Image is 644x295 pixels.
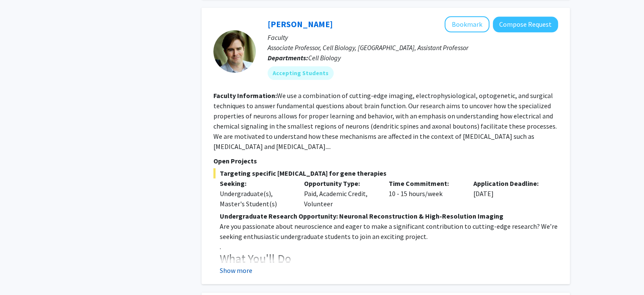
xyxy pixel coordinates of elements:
p: Opportunity Type: [304,178,376,188]
p: Are you passionate about neuroscience and eager to make a significant contribution to cutting-edg... [220,221,558,242]
b: Faculty Information: [213,91,277,100]
p: Time Commitment: [389,178,461,188]
p: Seeking: [220,178,292,188]
b: Departments: [268,53,308,62]
iframe: Chat [6,257,36,289]
div: Paid, Academic Credit, Volunteer [298,178,382,209]
strong: Undergraduate Research Opportunity: Neuronal Reconstruction & High-Resolution Imaging [220,212,503,220]
span: Cell Biology [308,53,341,62]
span: Targeting specific [MEDICAL_DATA] for gene therapies [213,168,558,178]
button: Compose Request to Matt Rowan [493,17,558,32]
p: Application Deadline: [473,178,545,188]
p: Faculty [268,32,558,42]
button: Show more [220,265,252,275]
div: [DATE] [467,178,552,209]
mat-chip: Accepting Students [268,66,334,80]
p: Open Projects [213,156,558,166]
fg-read-more: We use a combination of cutting-edge imaging, electrophysiological, optogenetic, and surgical tec... [213,91,557,151]
div: Undergraduate(s), Master's Student(s) [220,188,292,209]
p: . [220,242,558,252]
div: 10 - 15 hours/week [382,178,467,209]
h3: What You'll Do [220,252,558,266]
p: Associate Professor, Cell Biology, [GEOGRAPHIC_DATA], Assistant Professor [268,42,558,53]
a: [PERSON_NAME] [268,19,333,29]
button: Add Matt Rowan to Bookmarks [445,16,489,32]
